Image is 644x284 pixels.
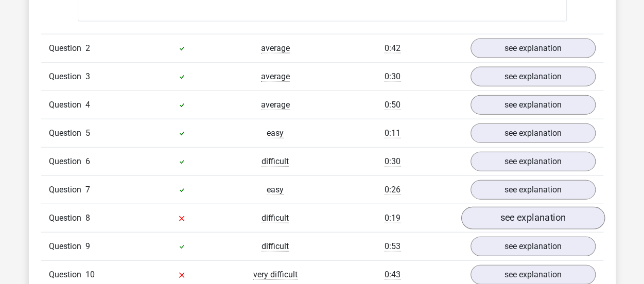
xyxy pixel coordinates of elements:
[267,128,284,138] span: easy
[49,212,85,224] span: Question
[49,184,85,196] span: Question
[261,100,290,110] span: average
[253,270,298,280] span: very difficult
[385,241,401,252] span: 0:53
[85,213,90,223] span: 8
[85,72,90,81] span: 3
[471,39,596,58] a: see explanation
[261,43,290,54] span: average
[85,185,90,194] span: 7
[85,241,90,251] span: 9
[49,42,85,55] span: Question
[85,156,90,166] span: 6
[262,241,289,252] span: difficult
[262,156,289,167] span: difficult
[471,95,596,115] a: see explanation
[385,43,401,54] span: 0:42
[49,70,85,83] span: Question
[385,213,401,223] span: 0:19
[471,123,596,143] a: see explanation
[471,180,596,200] a: see explanation
[385,100,401,110] span: 0:50
[461,207,604,229] a: see explanation
[471,237,596,256] a: see explanation
[49,240,85,253] span: Question
[85,43,90,53] span: 2
[262,213,289,223] span: difficult
[85,128,90,138] span: 5
[385,128,401,138] span: 0:11
[49,127,85,139] span: Question
[85,270,95,279] span: 10
[85,100,90,110] span: 4
[49,269,85,281] span: Question
[471,152,596,171] a: see explanation
[49,99,85,111] span: Question
[385,270,401,280] span: 0:43
[385,185,401,195] span: 0:26
[267,185,284,195] span: easy
[49,155,85,168] span: Question
[471,67,596,86] a: see explanation
[385,156,401,167] span: 0:30
[261,72,290,82] span: average
[385,72,401,82] span: 0:30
